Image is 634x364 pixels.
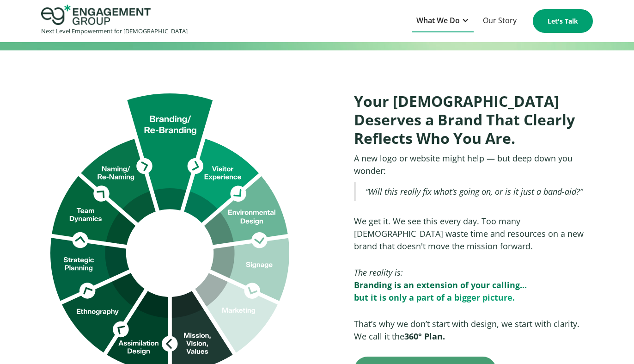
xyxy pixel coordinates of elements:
[41,5,151,25] img: Engagement Group Logo Icon
[533,9,593,33] a: Let's Talk
[41,25,188,37] div: Next Level Empowerment for [DEMOGRAPHIC_DATA]
[354,152,593,177] p: A new logo or website might help — but deep down you wonder:
[404,331,445,342] strong: 360° Plan.
[354,182,593,201] blockquote: ‍
[193,75,246,86] span: Phone number
[366,186,583,197] em: “Will this really fix what’s going on, or is it just a band-aid?”
[354,92,593,148] h2: Your [DEMOGRAPHIC_DATA] Deserves a Brand That Clearly Reflects Who You Are.
[354,279,527,303] strong: Branding is an extension of your calling... but it is only a part of a bigger picture.
[193,37,239,48] span: Organization
[354,318,593,343] p: That’s why we don’t start with design, we start with clarity. We call it the
[41,5,188,37] a: home
[354,215,593,253] p: We get it. We see this every day. Too many [DEMOGRAPHIC_DATA] waste time and resources on a new b...
[354,267,403,278] em: The reality is:
[412,10,474,32] div: What We Do
[416,14,460,27] div: What We Do
[478,10,521,32] a: Our Story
